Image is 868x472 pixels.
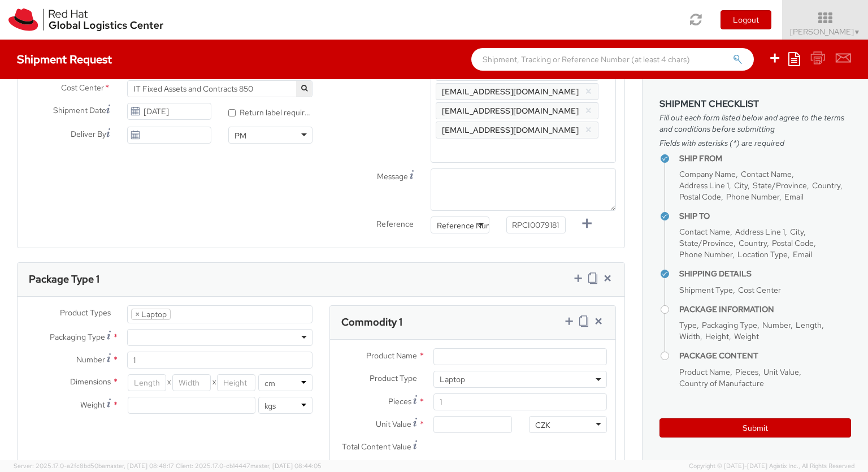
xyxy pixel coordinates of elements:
button: × [585,85,592,98]
span: Pieces [735,367,758,377]
h3: Shipment Checklist [659,99,851,109]
span: Shipment Type [679,285,733,295]
span: Width [679,331,700,341]
span: Dimensions [70,376,111,387]
span: Address Line 1 [679,180,729,190]
span: Postal Code [772,238,814,248]
span: Shipment Date [53,105,106,116]
span: Phone Number [679,249,732,259]
span: Contact Name [741,169,792,179]
h4: Ship From [679,154,851,163]
input: Return label required [228,109,236,116]
span: City [734,180,748,190]
span: Cost Center [61,82,104,95]
span: Client: 2025.17.0-cb14447 [176,462,322,470]
span: State/Province [753,180,807,190]
span: master, [DATE] 08:44:05 [250,462,322,470]
span: Total Content Value [342,441,411,452]
span: Laptop [433,371,607,388]
span: [EMAIL_ADDRESS][DOMAIN_NAME] [442,125,579,135]
span: master, [DATE] 08:48:17 [105,462,174,470]
span: Product Name [679,367,730,377]
span: Deliver By [71,128,106,140]
span: IT Fixed Assets and Contracts 850 [133,84,306,94]
span: Reference [376,219,414,229]
span: ▼ [854,28,861,37]
button: Logout [721,10,771,29]
span: Copyright © [DATE]-[DATE] Agistix Inc., All Rights Reserved [689,462,854,471]
span: Server: 2025.17.0-a2fc8bd50ba [14,462,174,470]
span: Location Type [737,249,788,259]
span: Country [739,238,767,248]
h3: Package Type 1 [29,274,99,285]
span: Fill out each form listed below and agree to the terms and conditions before submitting [659,112,851,135]
span: Unit Value [376,419,411,429]
span: Type [679,320,697,330]
span: Length [796,320,822,330]
span: Unit Value [763,367,799,377]
input: Height [217,374,255,391]
input: Shipment, Tracking or Reference Number (at least 4 chars) [471,48,754,71]
span: Country [812,180,840,190]
span: Address Line 1 [735,227,785,237]
span: Packaging Type [50,332,105,342]
span: × [135,309,140,319]
span: Phone Number [726,192,779,202]
h4: Shipment Request [17,53,112,66]
button: × [585,104,592,118]
span: Company Name [679,169,736,179]
h4: Shipping Details [679,270,851,278]
span: IT Fixed Assets and Contracts 850 [127,80,313,97]
span: Product Name [366,350,417,361]
span: X [166,374,172,391]
div: CZK [535,419,550,431]
div: PM [235,130,246,141]
span: Laptop [440,374,601,384]
span: Fields with asterisks (*) are required [659,137,851,149]
label: Return label required [228,105,313,118]
span: [PERSON_NAME] [790,27,861,37]
span: Email [793,249,812,259]
button: × [585,123,592,137]
span: [EMAIL_ADDRESS][DOMAIN_NAME] [442,106,579,116]
span: Packaging Type [702,320,757,330]
input: Length [128,374,166,391]
span: Weight [734,331,759,341]
button: Submit [659,418,851,438]
span: Number [76,354,105,365]
span: X [211,374,217,391]
h3: Commodity 1 [341,317,402,328]
h4: Package Content [679,352,851,360]
input: Width [172,374,211,391]
span: City [790,227,804,237]
span: [EMAIL_ADDRESS][DOMAIN_NAME] [442,86,579,97]
span: Number [762,320,791,330]
span: Cost Center [738,285,781,295]
span: Product Type [370,373,417,383]
span: Postal Code [679,192,721,202]
span: Weight [80,400,105,410]
img: rh-logistics-00dfa346123c4ec078e1.svg [8,8,163,31]
span: Product Types [60,308,111,318]
span: State/Province [679,238,734,248]
span: Pieces [388,396,411,406]
span: Country of Manufacture [679,378,764,388]
span: Email [784,192,804,202]
h4: Package Information [679,305,851,314]
li: Laptop [131,309,171,320]
span: Height [705,331,729,341]
span: Message [377,171,408,181]
div: Reference Number [437,220,505,231]
h4: Ship To [679,212,851,220]
span: Contact Name [679,227,730,237]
